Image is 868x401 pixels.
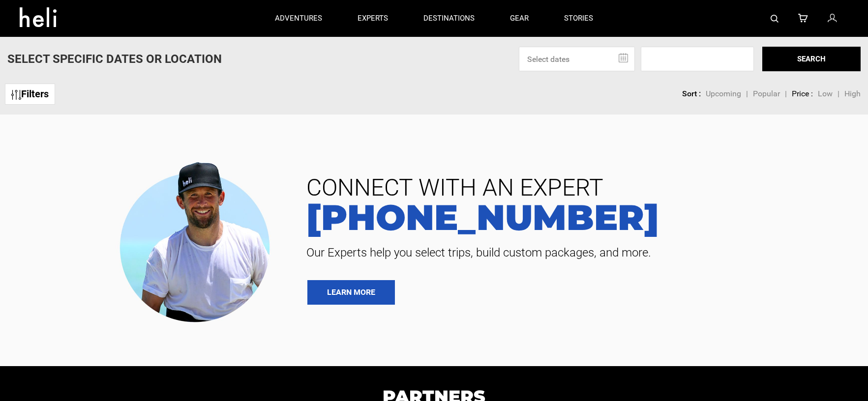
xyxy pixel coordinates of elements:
[682,88,701,100] li: Sort :
[792,88,813,100] li: Price :
[753,89,780,98] span: Popular
[112,154,284,327] img: contact our team
[5,84,55,105] a: Filters
[275,13,322,24] p: adventures
[7,51,222,67] p: Select Specific Dates Or Location
[746,88,748,100] li: |
[299,200,853,235] a: [PHONE_NUMBER]
[838,88,839,100] li: |
[706,89,741,98] span: Upcoming
[358,13,388,24] p: experts
[307,280,395,305] a: LEARN MORE
[519,47,635,71] input: Select dates
[844,89,861,98] span: High
[771,15,778,23] img: search-bar-icon.svg
[299,245,853,260] span: Our Experts help you select trips, build custom packages, and more.
[785,88,787,100] li: |
[423,13,475,24] p: destinations
[11,90,21,100] img: btn-icon.svg
[762,47,861,71] button: SEARCH
[299,176,853,200] span: CONNECT WITH AN EXPERT
[818,89,833,98] span: Low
